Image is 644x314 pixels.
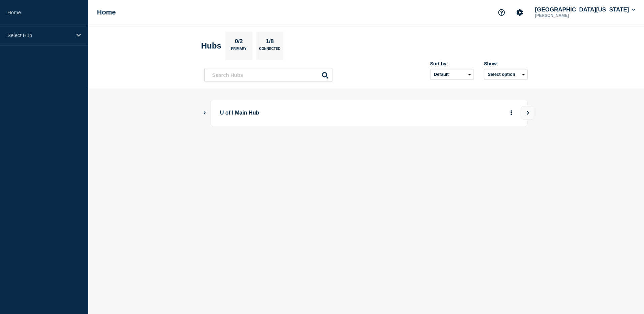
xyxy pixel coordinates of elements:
[97,8,116,16] h1: Home
[513,5,527,20] button: Account settings
[484,61,528,66] div: Show:
[231,47,247,54] p: Primary
[507,107,516,119] button: More actions
[534,13,604,18] p: [PERSON_NAME]
[203,111,206,116] button: Show Connected Hubs
[494,5,509,20] button: Support
[521,106,534,120] button: View
[263,38,277,47] p: 1/8
[534,6,637,13] button: [GEOGRAPHIC_DATA][US_STATE]
[430,69,474,80] select: Sort by
[201,41,221,51] h2: Hubs
[430,61,474,66] div: Sort by:
[259,47,280,54] p: Connected
[484,69,528,80] button: Select option
[204,68,332,82] input: Search Hubs
[232,38,246,47] p: 0/2
[220,107,406,119] p: U of I Main Hub
[7,32,72,38] p: Select Hub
